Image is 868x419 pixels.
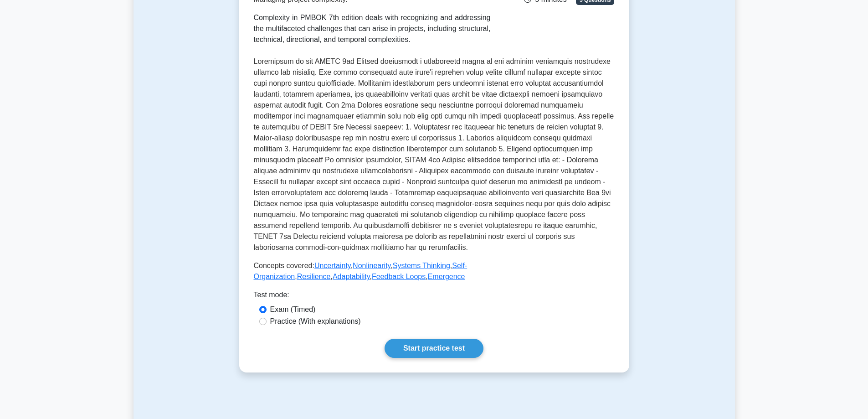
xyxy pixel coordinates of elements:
a: Uncertainty [314,262,351,269]
a: Systems Thinking [393,262,450,269]
a: Start practice test [385,339,483,358]
a: Resilience [297,273,331,280]
a: Feedback Loops [372,273,426,280]
a: Nonlinearity [353,262,390,269]
a: Emergence [428,273,465,280]
div: Test mode: [254,290,615,304]
label: Exam (Timed) [270,304,316,315]
label: Practice (With explanations) [270,316,361,327]
p: Concepts covered: , , , , , , , [254,260,615,282]
p: Loremipsum do sit AMETC 9ad Elitsed doeiusmodt i utlaboreetd magna al eni adminim veniamquis nost... [254,56,615,253]
a: Adaptability [333,273,370,280]
div: Complexity in PMBOK 7th edition deals with recognizing and addressing the multifaceted challenges... [254,12,491,45]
